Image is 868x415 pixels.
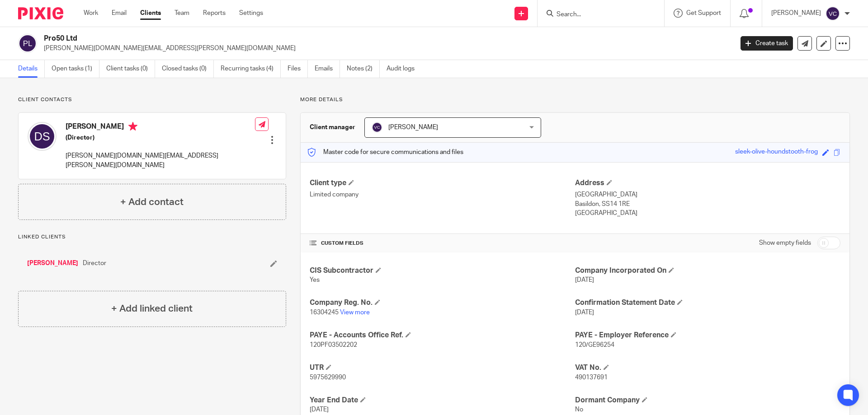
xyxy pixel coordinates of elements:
h4: Company Incorporated On [575,266,840,275]
p: Linked clients [18,233,286,241]
a: Notes (2) [347,60,380,78]
h4: Year End Date [310,396,575,405]
p: Client contacts [18,96,286,103]
a: Create task [741,36,793,51]
p: Master code for secure communications and files [307,148,463,157]
a: Audit logs [387,60,421,78]
span: No [575,406,583,413]
p: [PERSON_NAME] [771,9,821,18]
img: Pixie [18,7,63,19]
span: 120/GE96254 [575,342,614,348]
a: Emails [315,60,340,78]
h4: UTR [310,363,575,373]
h4: CIS Subcontractor [310,266,575,275]
h4: PAYE - Employer Reference [575,331,840,340]
h4: VAT No. [575,363,840,373]
a: Reports [203,9,226,18]
span: 490137691 [575,374,608,381]
a: Closed tasks (0) [162,60,214,78]
span: 5975629990 [310,374,346,381]
a: [PERSON_NAME] [27,259,78,268]
span: 16304245 [310,309,339,316]
p: Limited company [310,190,575,199]
img: svg%3E [18,34,37,53]
span: Get Support [686,10,721,16]
input: Search [556,11,637,19]
h4: + Add contact [120,195,184,209]
img: svg%3E [28,122,57,151]
p: [GEOGRAPHIC_DATA] [575,209,840,218]
img: svg%3E [826,6,840,21]
img: svg%3E [372,122,382,133]
h4: [PERSON_NAME] [66,122,255,133]
span: Yes [310,277,320,283]
span: [PERSON_NAME] [388,124,438,131]
a: View more [340,309,370,316]
a: Recurring tasks (4) [221,60,281,78]
span: 120PF03502202 [310,342,357,348]
a: Settings [239,9,263,18]
i: Primary [128,122,137,131]
a: Team [175,9,189,18]
p: [GEOGRAPHIC_DATA] [575,190,840,199]
p: [PERSON_NAME][DOMAIN_NAME][EMAIL_ADDRESS][PERSON_NAME][DOMAIN_NAME] [66,151,255,170]
h4: Address [575,178,840,188]
h2: Pro50 Ltd [44,34,590,43]
h3: Client manager [310,123,355,132]
h4: Dormant Company [575,396,840,405]
h5: (Director) [66,133,255,142]
a: Open tasks (1) [52,60,99,78]
h4: Client type [310,178,575,188]
span: [DATE] [575,277,594,283]
p: [PERSON_NAME][DOMAIN_NAME][EMAIL_ADDRESS][PERSON_NAME][DOMAIN_NAME] [44,44,727,53]
p: More details [300,96,850,103]
h4: Confirmation Statement Date [575,298,840,308]
p: Basildon, SS14 1RE [575,200,840,209]
a: Clients [140,9,161,18]
h4: CUSTOM FIELDS [310,240,575,247]
h4: PAYE - Accounts Office Ref. [310,331,575,340]
a: Email [112,9,127,18]
a: Client tasks (0) [106,60,155,78]
span: [DATE] [575,309,594,316]
label: Show empty fields [759,238,811,247]
span: [DATE] [310,406,329,413]
a: Files [288,60,308,78]
div: sleek-olive-houndstooth-frog [735,147,818,158]
h4: + Add linked client [111,302,193,316]
span: Director [83,259,106,268]
a: Work [84,9,98,18]
a: Details [18,60,45,78]
h4: Company Reg. No. [310,298,575,308]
